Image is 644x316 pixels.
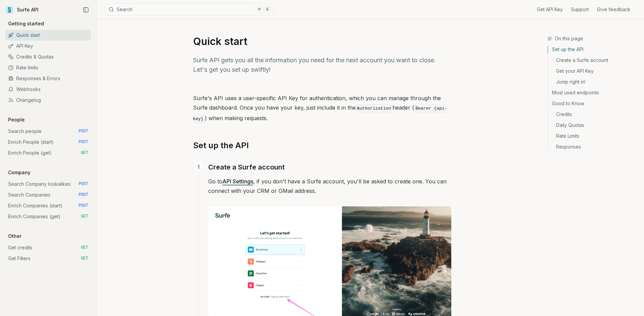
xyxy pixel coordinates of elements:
kbd: ⌘ [256,6,263,13]
a: Credits & Quotas [5,51,91,62]
h3: On this page [547,35,639,42]
span: POST [78,192,88,198]
p: People [5,116,27,123]
a: Set up the API [193,140,249,151]
span: POST [78,181,88,187]
a: Search Company lookalikes POST [5,179,91,189]
a: Daily Quotas [548,120,639,131]
button: Collapse Sidebar [81,5,91,15]
a: Enrich People (get) GET [5,148,91,158]
span: POST [78,203,88,208]
a: Get your API Key [548,66,639,76]
a: Surfe API [5,5,39,15]
a: Search people POST [5,126,91,137]
a: Support [571,6,589,13]
a: API Key [5,41,91,51]
a: Enrich People (start) POST [5,137,91,148]
span: GET [81,245,88,250]
p: Go to , if you don't have a Surfe account, you'll be asked to create one. You can connect with yo... [208,177,451,196]
a: Webhooks [5,84,91,95]
a: Rate limits [5,62,91,73]
a: Set up the API [548,46,639,55]
a: Responses [548,141,639,150]
a: Create a Surfe account [548,55,639,66]
a: Get credits GET [5,242,91,253]
a: Credits [548,109,639,120]
h1: Quick start [193,35,451,47]
span: POST [78,129,88,134]
a: Give feedback [597,6,630,13]
a: Most used endpoints [548,87,639,98]
p: Surfe's API uses a user-specific API Key for authentication, which you can manage through the Sur... [193,93,451,124]
a: Get Filters GET [5,253,91,264]
code: Authorization [356,105,392,112]
span: GET [81,150,88,156]
kbd: K [264,6,271,13]
a: Responses & Errors [5,73,91,84]
a: API Settings [222,178,253,185]
a: Jump right in! [548,76,639,87]
span: POST [78,139,88,145]
p: Getting started [5,20,47,27]
p: Company [5,169,33,176]
a: Good to Know [548,98,639,109]
span: GET [81,214,88,219]
p: Surfe API gets you all the information you need for the next account you want to close. Let's get... [193,55,451,74]
p: Other [5,233,24,240]
a: Enrich Companies (start) POST [5,200,91,211]
a: Enrich Companies (get) GET [5,211,91,222]
a: Rate Limits [548,131,639,141]
button: Search⌘K [105,3,274,16]
span: GET [81,256,88,261]
a: Create a Surfe account [208,162,285,173]
a: Search Companies POST [5,189,91,200]
a: Quick start [5,30,91,41]
a: Get API Key [537,6,563,13]
a: Changelog [5,95,91,106]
